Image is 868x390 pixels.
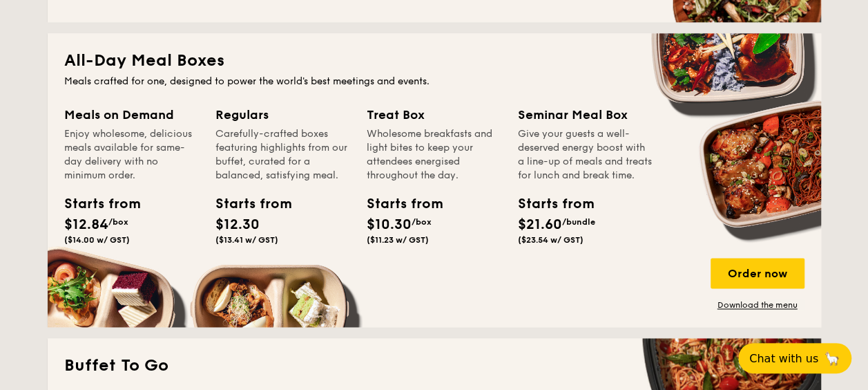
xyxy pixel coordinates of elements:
span: ($11.23 w/ GST) [367,235,429,245]
div: Give your guests a well-deserved energy boost with a line-up of meals and treats for lunch and br... [518,127,653,183]
h2: Buffet To Go [64,355,804,377]
button: Chat with us🦙 [738,343,851,373]
div: Carefully-crafted boxes featuring highlights from our buffet, curated for a balanced, satisfying ... [215,127,350,183]
span: /bundle [562,217,595,227]
span: 🦙 [824,351,840,366]
div: Order now [711,258,804,288]
span: $10.30 [367,216,412,233]
div: Starts from [367,194,429,214]
div: Meals on Demand [64,105,199,124]
div: Meals crafted for one, designed to power the world's best meetings and events. [64,75,804,89]
span: ($23.54 w/ GST) [518,235,584,245]
span: $12.30 [215,216,260,233]
div: Treat Box [367,105,501,124]
div: Wholesome breakfasts and light bites to keep your attendees energised throughout the day. [367,127,501,183]
h2: All-Day Meal Boxes [64,50,804,72]
div: Enjoy wholesome, delicious meals available for same-day delivery with no minimum order. [64,127,199,183]
span: /box [108,217,128,227]
a: Download the menu [711,299,804,310]
span: ($14.00 w/ GST) [64,235,130,245]
div: Starts from [518,194,580,214]
span: Chat with us [749,352,818,365]
div: Seminar Meal Box [518,105,653,124]
span: $12.84 [64,216,108,233]
div: Starts from [215,194,278,214]
div: Starts from [64,194,126,214]
span: /box [412,217,432,227]
span: $21.60 [518,216,562,233]
div: Regulars [215,105,350,124]
span: ($13.41 w/ GST) [215,235,278,245]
